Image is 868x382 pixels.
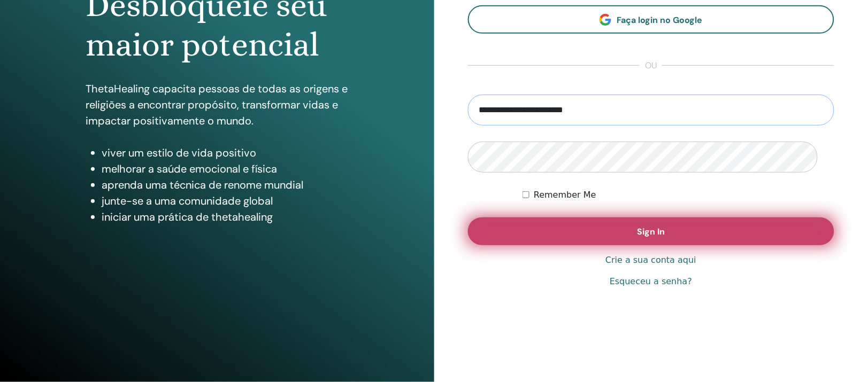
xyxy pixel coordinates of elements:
label: Remember Me [534,189,596,201]
button: Sign In [468,217,835,245]
li: aprenda uma técnica de renome mundial [102,177,348,193]
li: viver um estilo de vida positivo [102,145,348,161]
span: Faça login no Google [617,14,702,26]
li: junte-se a uma comunidade global [102,193,348,209]
span: ou [640,59,662,72]
li: melhorar a saúde emocional e física [102,161,348,177]
li: iniciar uma prática de thetahealing [102,209,348,225]
div: Keep me authenticated indefinitely or until I manually logout [523,189,834,201]
span: Sign In [637,226,665,237]
a: Crie a sua conta aqui [605,254,696,267]
p: ThetaHealing capacita pessoas de todas as origens e religiões a encontrar propósito, transformar ... [86,81,348,129]
a: Esqueceu a senha? [610,275,692,288]
a: Faça login no Google [468,5,835,34]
